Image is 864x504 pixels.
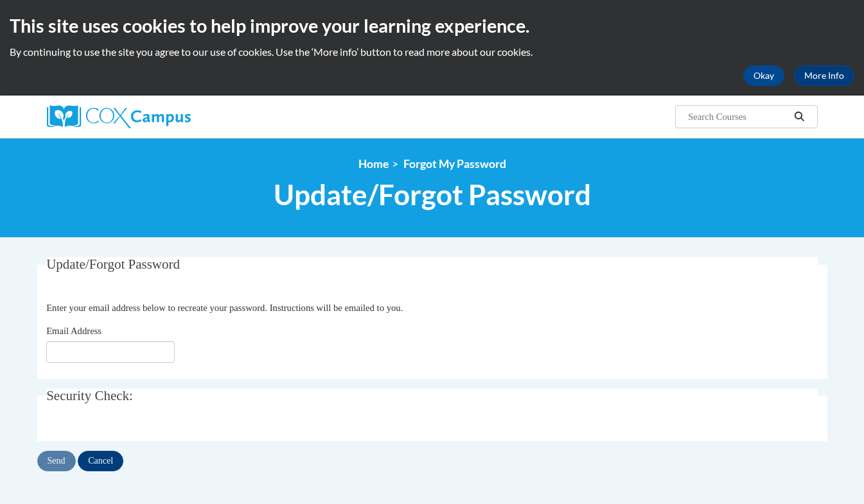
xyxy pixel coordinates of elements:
[46,256,180,272] span: Update/Forgot Password
[47,105,291,128] a: Cox Campus
[794,65,854,86] a: More Info
[46,303,403,313] span: Enter your email address below to recreate your password. Instructions will be emailed to you.
[358,157,389,171] a: Home
[46,341,175,363] input: Email
[743,65,784,86] button: Okay
[10,45,854,59] p: By continuing to use the site you agree to our use of cookies. Use the ‘More info’ button to read...
[274,178,591,212] span: Update/Forgot Password
[403,157,506,171] span: Forgot My Password
[687,109,789,124] input: Search Courses
[78,451,123,471] input: Cancel
[46,326,101,336] span: Email Address
[10,13,854,38] h2: This site uses cookies to help improve your learning experience.
[47,105,191,128] img: Cox Campus
[789,109,809,124] button: Search
[46,388,133,403] span: Security Check:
